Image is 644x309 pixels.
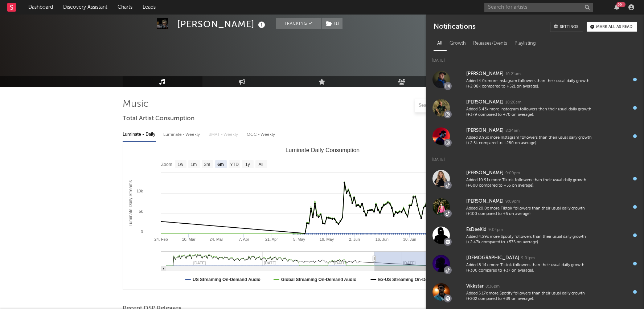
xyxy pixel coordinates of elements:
button: (1) [322,18,342,29]
div: 9:04pm [488,227,503,233]
text: 1w [177,162,183,167]
div: Vikkstar [466,282,484,291]
div: 8:24am [505,128,520,134]
svg: Luminate Daily Consumption [123,144,522,289]
div: Added 4.29x more Spotify followers than their usual daily growth (+2.47k compared to +575 on aver... [466,234,594,245]
div: [PERSON_NAME] [466,197,504,206]
div: Luminate - Daily [123,129,156,141]
div: [PERSON_NAME] [466,126,504,135]
div: Added 10.91x more Tiktok followers than their usual daily growth (+600 compared to +55 on average). [466,178,594,189]
a: [PERSON_NAME]10:21amAdded 4.0x more Instagram followers than their usual daily growth (+2.08k com... [426,65,644,94]
div: Luminate - Weekly [163,129,201,141]
div: Added 5.17x more Spotify followers than their usual daily growth (+202 compared to +39 on average). [466,291,594,302]
a: Vikkstar8:36pmAdded 5.17x more Spotify followers than their usual daily growth (+202 compared to ... [426,278,644,306]
div: Added 5.43x more Instagram followers than their usual daily growth (+379 compared to +70 on avera... [466,107,594,118]
text: 1m [190,162,197,167]
text: 10. Mar [182,237,196,241]
div: [PERSON_NAME] [466,98,504,107]
text: 3m [204,162,210,167]
a: [PERSON_NAME]10:20amAdded 5.43x more Instagram followers than their usual daily growth (+379 comp... [426,94,644,122]
a: EsDeeKid9:04pmAdded 4.29x more Spotify followers than their usual daily growth (+2.47k compared t... [426,221,644,249]
div: Added 20.0x more Tiktok followers than their usual daily growth (+100 compared to +5 on average). [466,206,594,217]
text: Ex-US Streaming On-Demand Audio [378,277,453,282]
text: 21. Apr [265,237,278,241]
div: Playlisting [511,37,540,50]
text: YTD [230,162,238,167]
text: All [258,162,263,167]
div: [DATE] [426,150,644,164]
text: 5. May [293,237,305,241]
a: [PERSON_NAME]9:09pmAdded 10.91x more Tiktok followers than their usual daily growth (+600 compare... [426,164,644,193]
text: Global Streaming On-Demand Audio [281,277,356,282]
a: Settings [550,22,583,32]
input: Search for artists [484,3,593,12]
text: 0 [140,229,143,234]
text: 24. Mar [209,237,223,241]
div: [PERSON_NAME] [466,169,504,178]
button: Tracking [276,18,321,29]
a: [DEMOGRAPHIC_DATA]9:01pmAdded 8.14x more Tiktok followers than their usual daily growth (+300 com... [426,249,644,278]
text: 5k [139,209,143,214]
div: Notifications [434,22,475,32]
text: 19. May [320,237,334,241]
text: 30. Jun [403,237,416,241]
div: OCC - Weekly [247,129,276,141]
span: Total Artist Consumption [123,114,194,123]
button: 99+ [614,4,619,10]
div: Mark all as read [596,25,632,29]
div: [DATE] [426,51,644,65]
text: 6m [217,162,223,167]
button: Mark all as read [587,22,637,32]
div: 10:20am [505,100,521,105]
div: 9:01pm [521,256,535,261]
div: [PERSON_NAME] [177,18,267,30]
text: 10k [136,189,143,193]
div: Growth [446,37,469,50]
text: 7. Apr [238,237,249,241]
text: 16. Jun [375,237,388,241]
text: US Streaming On-Demand Audio [193,277,261,282]
div: Settings [560,25,578,29]
text: 2. Jun [349,237,360,241]
div: 8:36pm [485,284,500,289]
div: [DEMOGRAPHIC_DATA] [466,254,519,263]
div: 10:21am [505,72,521,77]
text: Luminate Daily Consumption [285,147,360,153]
div: 9:09pm [505,199,520,204]
div: [PERSON_NAME] [466,70,504,78]
text: Zoom [161,162,172,167]
input: Search by song name or URL [415,103,492,109]
text: 1y [245,162,250,167]
a: [PERSON_NAME]8:24amAdded 8.93x more Instagram followers than their usual daily growth (+2.5k comp... [426,122,644,150]
span: ( 1 ) [321,18,343,29]
div: EsDeeKid [466,225,487,234]
text: Luminate Daily Streams [128,180,133,226]
div: 99 + [616,2,625,7]
div: Added 8.14x more Tiktok followers than their usual daily growth (+300 compared to +37 on average). [466,263,594,274]
div: Releases/Events [469,37,511,50]
div: Added 4.0x more Instagram followers than their usual daily growth (+2.08k compared to +521 on ave... [466,78,594,90]
div: All [434,37,446,50]
a: [PERSON_NAME]9:09pmAdded 20.0x more Tiktok followers than their usual daily growth (+100 compared... [426,193,644,221]
div: 9:09pm [505,171,520,176]
text: 24. Feb [154,237,168,241]
div: Added 8.93x more Instagram followers than their usual daily growth (+2.5k compared to +280 on ave... [466,135,594,146]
